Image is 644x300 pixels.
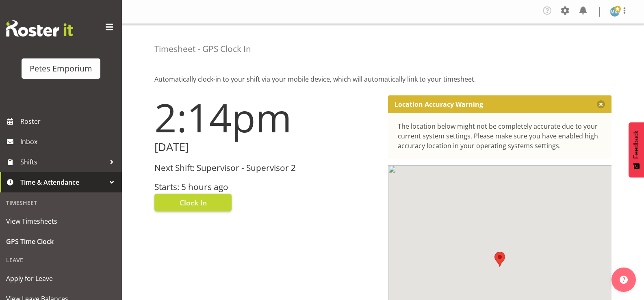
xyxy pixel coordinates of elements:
h1: 2:14pm [154,95,378,139]
span: Apply for Leave [6,272,116,285]
div: Timesheet [2,194,120,211]
a: Apply for Leave [2,268,120,289]
span: Clock In [180,197,207,208]
span: Roster [20,115,118,127]
p: Automatically clock-in to your shift via your mobile device, which will automatically link to you... [154,74,611,84]
button: Close message [597,100,605,108]
span: Shifts [20,156,106,168]
img: Rosterit website logo [6,20,73,37]
a: GPS Time Clock [2,231,120,252]
span: GPS Time Clock [6,235,116,248]
div: Petes Emporium [30,63,92,75]
h2: [DATE] [154,141,378,153]
button: Feedback - Show survey [629,122,644,177]
span: Inbox [20,136,118,148]
div: The location below might not be completely accurate due to your current system settings. Please m... [398,121,602,151]
span: Feedback [633,130,640,159]
img: mandy-mosley3858.jpg [610,7,620,17]
span: Time & Attendance [20,176,106,188]
span: View Timesheets [6,215,116,227]
h4: Timesheet - GPS Clock In [154,44,251,54]
h3: Starts: 5 hours ago [154,182,378,192]
div: Leave [2,252,120,268]
button: Clock In [154,194,232,212]
a: View Timesheets [2,211,120,231]
h3: Next Shift: Supervisor - Supervisor 2 [154,163,378,173]
img: help-xxl-2.png [620,276,628,284]
p: Location Accuracy Warning [395,100,483,108]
